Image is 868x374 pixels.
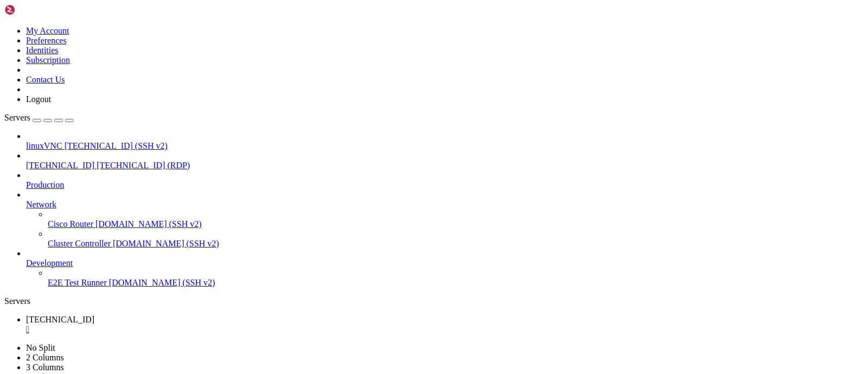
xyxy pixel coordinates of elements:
li: Cluster Controller [DOMAIN_NAME] (SSH v2) [48,229,864,249]
li: E2E Test Runner [DOMAIN_NAME] (SSH v2) [48,268,864,288]
span: [TECHNICAL_ID] (SSH v2) [65,141,168,150]
span: [TECHNICAL_ID] [26,315,94,324]
a: Preferences [26,36,67,45]
a: Subscription [26,55,70,65]
a: 2 Columns [26,353,64,362]
a: Contact Us [26,75,65,84]
a: linuxVNC [TECHNICAL_ID] (SSH v2) [26,141,864,151]
a: [TECHNICAL_ID] [TECHNICAL_ID] (RDP) [26,161,864,170]
span: [DOMAIN_NAME] (SSH v2) [113,239,219,248]
a: Identities [26,46,59,55]
a: 3 Columns [26,363,64,372]
span: E2E Test Runner [48,278,107,287]
a: Network [26,200,864,210]
a: Cluster Controller [DOMAIN_NAME] (SSH v2) [48,239,864,249]
a: Logout [26,94,51,104]
li: Production [26,170,864,190]
a: 176.102.65.175 [26,315,864,334]
span: [DOMAIN_NAME] (SSH v2) [109,278,215,287]
a: No Split [26,343,55,352]
a: E2E Test Runner [DOMAIN_NAME] (SSH v2) [48,278,864,288]
a: Development [26,258,864,268]
a: My Account [26,26,69,35]
span: Servers [4,113,30,122]
a: Servers [4,113,74,122]
span: [DOMAIN_NAME] (SSH v2) [95,219,202,229]
a: Cisco Router [DOMAIN_NAME] (SSH v2) [48,219,864,229]
li: Network [26,190,864,249]
span: [TECHNICAL_ID] [26,161,94,170]
a: Production [26,180,864,190]
span: Development [26,258,73,268]
span: [TECHNICAL_ID] (RDP) [97,161,190,170]
span: Cluster Controller [48,239,111,248]
div: Servers [4,296,864,306]
span: Cisco Router [48,219,93,229]
span: Network [26,200,56,209]
a:  [26,325,864,334]
span: linuxVNC [26,141,62,150]
li: Development [26,249,864,288]
img: Shellngn [4,4,67,15]
li: [TECHNICAL_ID] [TECHNICAL_ID] (RDP) [26,151,864,170]
span: Production [26,180,64,189]
li: linuxVNC [TECHNICAL_ID] (SSH v2) [26,131,864,151]
li: Cisco Router [DOMAIN_NAME] (SSH v2) [48,210,864,229]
